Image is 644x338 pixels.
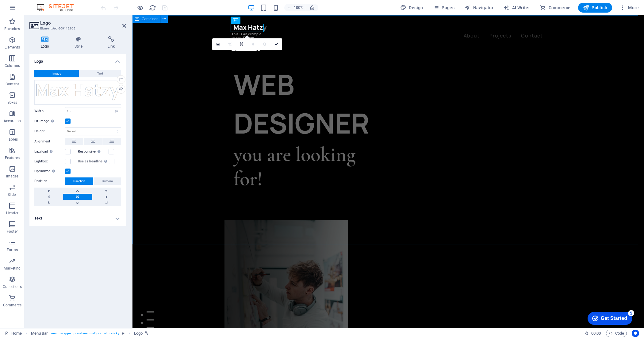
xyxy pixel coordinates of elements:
button: Navigator [462,3,496,13]
span: Publish [583,5,607,11]
a: Blur [247,38,259,50]
h4: Text [29,211,126,226]
button: Custom [94,177,121,185]
div: Get Started 5 items remaining, 0% complete [5,3,50,16]
a: Greyscale [259,38,270,50]
button: More [617,3,641,13]
p: Tables [7,137,18,142]
label: Lightbox [34,158,65,165]
button: Code [606,330,627,337]
span: Custom [102,177,113,185]
a: Crop mode [224,38,236,50]
label: Use as headline [78,158,109,165]
p: Collections [3,284,21,289]
label: Optimized [34,168,65,175]
div: Design (Ctrl+Alt+Y) [398,3,426,13]
button: reload [149,4,156,11]
button: Text [79,70,121,77]
label: Width [34,109,65,113]
span: Direction [73,177,85,185]
span: 00 00 [591,330,601,337]
label: Fit image [34,118,65,125]
span: . menu-wrapper .preset-menu-v2-portfolio .sticky [50,330,119,337]
div: 5 [45,1,52,7]
nav: breadcrumb [31,330,149,337]
h4: Logo [29,54,126,65]
a: Select files from the file manager, stock photos, or upload file(s) [212,38,224,50]
label: Responsive [78,148,109,155]
i: Reload page [149,4,156,11]
i: On resize automatically adjust zoom level to fit chosen device. [309,5,315,10]
a: Click to cancel selection. Double-click to open Pages [5,330,22,337]
p: Favorites [4,26,20,31]
h4: Logo [29,36,63,49]
p: Header [6,211,18,216]
button: Direction [65,177,93,185]
label: Lazyload [34,148,65,155]
button: AI Writer [501,3,532,13]
button: Usercentrics [632,330,639,337]
span: Image [52,70,61,77]
p: Footer [7,229,18,234]
p: Forms [7,247,18,252]
span: AI Writer [503,5,530,11]
i: This element is a customizable preset [122,332,125,335]
span: Navigator [464,5,493,11]
button: Image [34,70,79,77]
p: Boxes [7,100,17,105]
img: Editor Logo [35,4,81,11]
div: max_hatzy_logo.png [34,80,121,105]
h4: Link [96,36,126,49]
label: Position [34,177,65,185]
p: Content [6,82,19,87]
p: Elements [5,45,20,50]
span: Container [142,17,158,21]
button: Click here to leave preview mode and continue editing [136,4,144,11]
div: Get Started [18,7,44,12]
span: Text [97,70,103,77]
button: Publish [578,3,612,13]
span: Click to select. Double-click to edit [134,330,143,337]
span: Code [609,330,624,337]
span: Click to select. Double-click to edit [31,330,48,337]
span: Commerce [540,5,571,11]
button: Design [398,3,426,13]
button: 2 [14,304,22,305]
p: Features [5,155,20,160]
i: This element is linked [145,332,148,335]
span: : [596,331,596,336]
span: Pages [433,5,454,11]
p: Marketing [4,266,21,271]
button: 1 [14,296,22,297]
p: Slider [8,192,17,197]
h3: Element #ed-909112909 [40,26,114,31]
h6: Session time [585,330,601,337]
label: Alignment [34,138,65,145]
label: Height [34,130,65,133]
button: Commerce [537,3,573,13]
p: Accordion [4,118,21,123]
h2: Logo [40,20,126,26]
h6: 100% [293,4,303,11]
p: Images [6,174,19,179]
p: Columns [5,63,20,68]
button: Pages [431,3,457,13]
a: Change orientation [236,38,247,50]
button: 3 [14,311,22,313]
p: Commerce [3,303,21,308]
h4: Style [63,36,97,49]
span: More [619,5,639,11]
button: 100% [284,4,306,11]
a: Confirm ( Ctrl ⏎ ) [270,38,282,50]
div: This is an example image. Please choose your own for more options. [230,32,264,52]
span: Design [400,5,423,11]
